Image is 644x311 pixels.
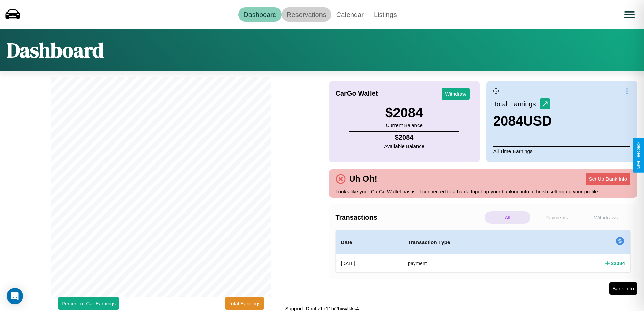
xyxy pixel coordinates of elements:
[282,7,331,22] a: Reservations
[493,98,540,110] p: Total Earnings
[384,134,424,141] h4: $ 2084
[346,174,381,184] h4: Uh Oh!
[336,214,483,221] h4: Transactions
[493,113,552,129] h3: 2084 USD
[58,297,119,310] button: Percent of Car Earnings
[331,7,369,22] a: Calendar
[408,238,540,246] h4: Transaction Type
[485,211,530,224] p: All
[620,5,639,24] button: Open menu
[369,7,402,22] a: Listings
[336,90,378,97] h4: CarGo Wallet
[384,141,424,151] p: Available Balance
[336,230,631,272] table: simple table
[341,238,397,246] h4: Date
[636,142,641,169] div: Give Feedback
[225,297,264,310] button: Total Earnings
[493,146,630,156] p: All Time Earnings
[238,7,282,22] a: Dashboard
[403,254,545,272] th: payment
[385,105,423,120] h3: $ 2084
[336,187,631,196] p: Looks like your CarGo Wallet has isn't connected to a bank. Input up your banking info to finish ...
[534,211,579,224] p: Payments
[7,36,104,64] h1: Dashboard
[586,173,630,185] button: Set Up Bank Info
[611,260,625,267] h4: $ 2084
[7,288,23,304] div: Open Intercom Messenger
[442,88,470,100] button: Withdraw
[583,211,629,224] p: Withdraws
[385,120,423,130] p: Current Balance
[336,254,403,272] th: [DATE]
[609,282,637,295] button: Bank Info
